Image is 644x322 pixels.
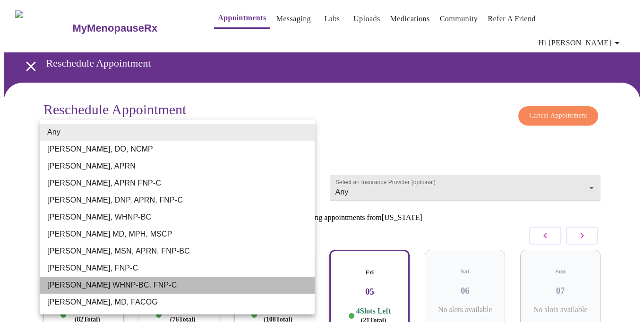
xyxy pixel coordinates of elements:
[40,192,315,209] li: [PERSON_NAME], DNP, APRN, FNP-C
[40,243,315,260] li: [PERSON_NAME], MSN, APRN, FNP-BC
[40,175,315,192] li: [PERSON_NAME], APRN FNP-C
[40,277,315,294] li: [PERSON_NAME] WHNP-BC, FNP-C
[40,226,315,243] li: [PERSON_NAME] MD, MPH, MSCP
[40,260,315,277] li: [PERSON_NAME], FNP-C
[40,294,315,311] li: [PERSON_NAME], MD, FACOG
[40,158,315,175] li: [PERSON_NAME], APRN
[40,209,315,226] li: [PERSON_NAME], WHNP-BC
[40,141,315,158] li: [PERSON_NAME], DO, NCMP
[40,124,315,141] li: Any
